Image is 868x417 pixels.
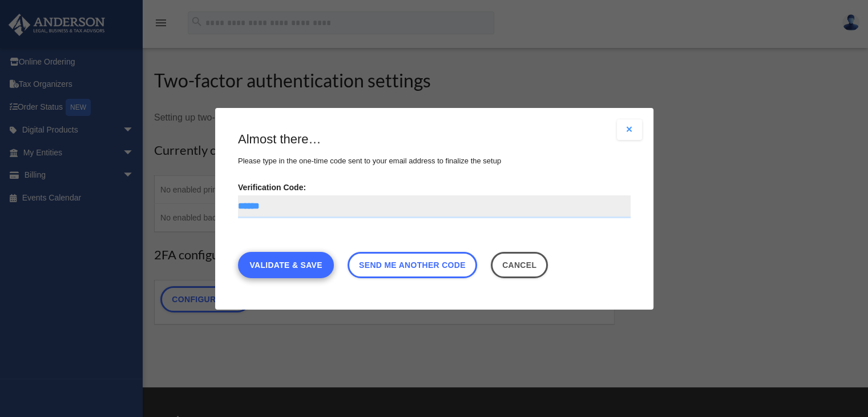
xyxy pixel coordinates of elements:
label: Verification Code: [238,179,631,218]
a: Send me another code [347,251,477,278]
input: Verification Code: [238,195,631,218]
h3: Almost there… [238,131,631,149]
p: Please type in the one-time code sent to your email address to finalize the setup [238,154,631,167]
button: Close this dialog window [490,251,548,278]
span: Send me another code [359,260,466,269]
button: Close modal [617,119,642,140]
a: Validate & Save [238,251,334,278]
